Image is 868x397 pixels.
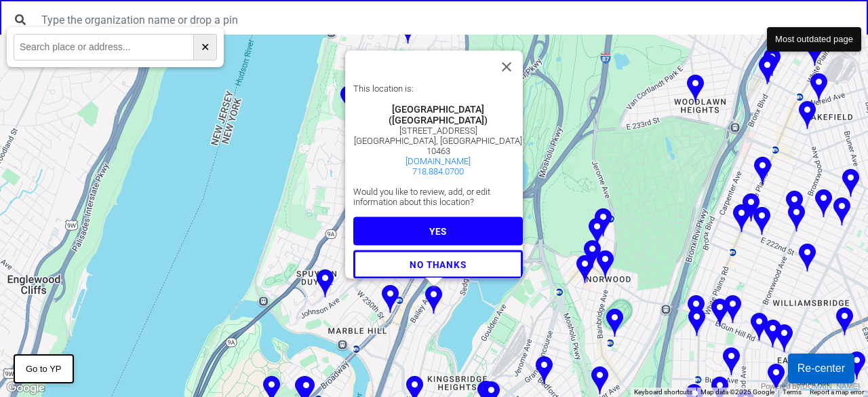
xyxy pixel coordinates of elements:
a: Open this area in Google Maps (opens a new window) [3,379,48,397]
span: NO THANKS [410,259,466,269]
button: NO THANKS [353,250,523,278]
span: Map data ©2025 Google [701,388,774,396]
button: YES [353,217,523,246]
div: [GEOGRAPHIC_DATA], [GEOGRAPHIC_DATA] 10463 [353,136,523,156]
button: Keyboard shortcuts [634,387,692,397]
a: Report a map error [810,388,864,396]
div: [GEOGRAPHIC_DATA] ([GEOGRAPHIC_DATA]) [353,104,523,126]
button: Close [490,51,523,83]
a: Terms (opens in new tab) [783,388,802,396]
a: [DOMAIN_NAME] [406,156,471,166]
button: Most outdated page [767,27,861,52]
input: Search place or address... [14,34,194,60]
img: Google [3,379,48,397]
button: Go to YP [14,354,74,384]
a: 718.884.0700 [412,166,464,176]
input: Type the organization name or drop a pin [33,7,861,33]
button: Re-center [788,354,854,383]
button: ✕ [194,34,217,60]
div: [STREET_ADDRESS] [353,126,523,136]
span: YES [429,226,447,237]
div: Powered by [761,381,860,392]
a: [DOMAIN_NAME] [800,382,860,390]
div: This location is: [353,83,523,94]
div: Would you like to review, add, or edit information about this location? [353,187,523,207]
